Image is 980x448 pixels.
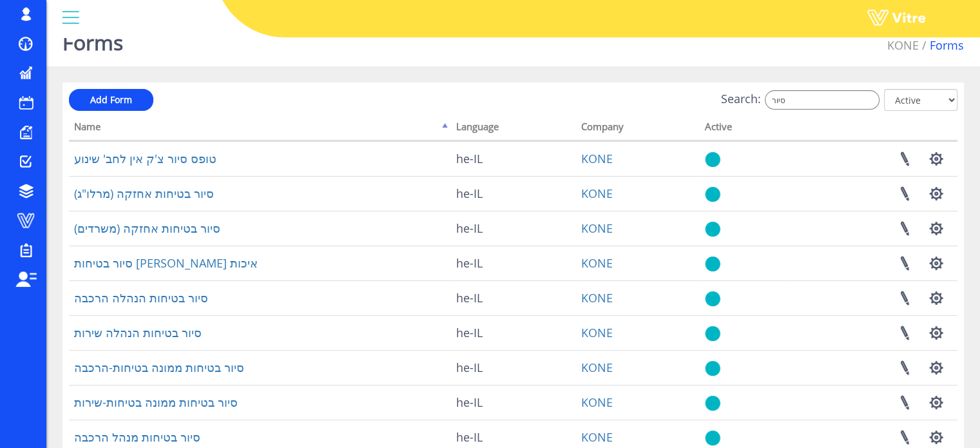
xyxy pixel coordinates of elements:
a: KONE [581,394,613,410]
a: סיור בטיחות הנהלה שירות [74,325,202,340]
td: he-IL [451,280,576,315]
label: Search: [721,90,879,110]
a: KONE [581,255,613,271]
img: yes [705,395,720,411]
img: yes [705,430,720,446]
a: סיור בטיחות הנהלה הרכבה [74,290,208,306]
td: he-IL [451,350,576,385]
a: KONE [581,151,613,166]
a: KONE [581,290,613,306]
td: he-IL [451,385,576,420]
th: Language [451,117,576,141]
a: סיור בטיחות ממונה בטיחות-שירות [74,394,238,410]
a: סיור בטיחות מנהל הרכבה [74,429,200,445]
img: yes [705,360,720,376]
a: KONE [581,360,613,375]
td: he-IL [451,315,576,350]
th: Active [700,117,786,141]
a: סיור בטיחות אחזקה (מרלו"ג) [74,186,214,201]
img: yes [705,151,720,168]
th: Company [576,117,700,141]
a: טופס סיור צ'ק אין לחב' שינוע [74,151,216,166]
img: yes [705,221,720,237]
input: Search: [765,90,879,110]
span: Add Form [90,93,132,106]
a: KONE [581,429,613,445]
img: yes [705,256,720,272]
a: KONE [581,325,613,340]
img: yes [705,186,720,202]
a: Add Form [69,89,153,111]
a: KONE [581,220,613,236]
a: KONE [581,186,613,201]
a: סיור בטיחות אחזקה (משרדים) [74,220,220,236]
a: KONE [887,37,919,53]
img: yes [705,326,720,342]
h1: Forms [62,12,123,66]
a: סיור בטיחות [PERSON_NAME] איכות [74,255,258,271]
th: Name: activate to sort column descending [69,117,451,141]
td: he-IL [451,211,576,246]
img: yes [705,291,720,307]
li: Forms [919,37,964,54]
td: he-IL [451,141,576,176]
td: he-IL [451,246,576,280]
a: סיור בטיחות ממונה בטיחות-הרכבה [74,360,244,375]
td: he-IL [451,176,576,211]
